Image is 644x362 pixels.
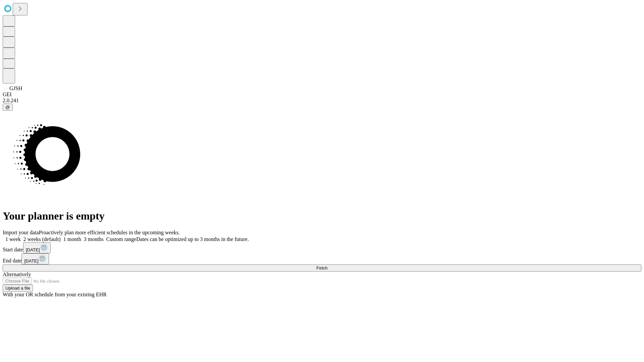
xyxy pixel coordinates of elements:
span: [DATE] [24,258,38,263]
div: GEI [3,92,641,98]
span: 3 months [84,236,104,242]
button: @ [3,104,13,111]
span: Dates can be optimized up to 3 months in the future. [136,236,249,242]
div: 2.0.241 [3,98,641,104]
span: GJSH [9,85,22,91]
span: [DATE] [26,247,40,252]
button: Upload a file [3,285,33,292]
button: [DATE] [23,242,51,253]
h1: Your planner is empty [3,210,641,222]
span: Fetch [316,265,327,270]
span: Alternatively [3,271,31,277]
button: [DATE] [21,253,49,264]
span: 1 week [5,236,21,242]
div: Start date [3,242,641,253]
span: 1 month [63,236,81,242]
span: Import your data [3,230,39,235]
span: Proactively plan more efficient schedules in the upcoming weeks. [39,230,180,235]
div: End date [3,253,641,264]
span: Custom range [106,236,136,242]
button: Fetch [3,264,641,271]
span: 2 weeks (default) [23,236,61,242]
span: With your OR schedule from your existing EHR [3,292,107,297]
span: @ [5,105,10,110]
